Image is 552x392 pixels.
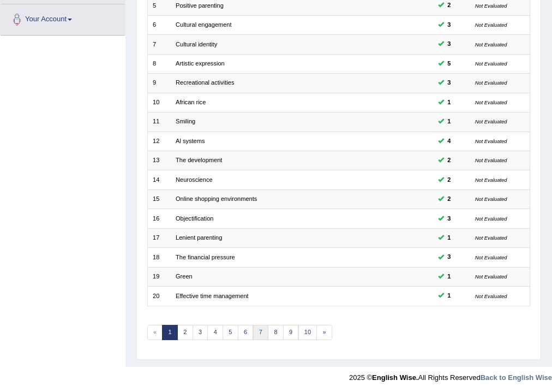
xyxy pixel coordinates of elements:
small: Not Evaluated [475,41,507,47]
a: Your Account [1,4,125,32]
a: Objectification [176,215,213,222]
a: 10 [298,325,317,340]
span: You can still take this question [444,20,454,30]
a: 1 [162,325,178,340]
span: You can still take this question [444,252,454,262]
div: 2025 © All Rights Reserved [349,367,552,383]
a: Cultural engagement [176,21,232,28]
span: You can still take this question [444,78,454,88]
small: Not Evaluated [475,61,507,67]
td: 19 [147,267,171,286]
a: Artistic expression [176,60,225,67]
span: You can still take this question [444,272,454,282]
a: Online shopping environments [176,195,257,202]
small: Not Evaluated [475,196,507,202]
a: Effective time management [176,293,249,299]
td: 18 [147,248,171,267]
small: Not Evaluated [475,22,507,28]
small: Not Evaluated [475,177,507,183]
a: Smiling [176,118,195,124]
span: You can still take this question [444,39,454,49]
span: You can still take this question [444,117,454,127]
span: « [147,325,163,340]
td: 7 [147,35,171,54]
a: The development [176,157,222,163]
td: 10 [147,93,171,112]
a: Green [176,273,193,280]
td: 9 [147,74,171,93]
small: Not Evaluated [475,80,507,86]
span: You can still take this question [444,175,454,185]
td: 13 [147,151,171,170]
small: Not Evaluated [475,118,507,124]
a: 6 [238,325,254,340]
span: You can still take this question [444,136,454,146]
a: Neuroscience [176,176,213,183]
small: Not Evaluated [475,157,507,163]
small: Not Evaluated [475,274,507,280]
small: Not Evaluated [475,235,507,241]
a: 7 [253,325,269,340]
td: 8 [147,54,171,73]
td: 17 [147,228,171,247]
span: You can still take this question [444,214,454,224]
td: 16 [147,209,171,228]
a: » [316,325,332,340]
strong: English Wise. [372,373,418,382]
span: You can still take this question [444,194,454,204]
a: Recreational activities [176,79,234,86]
span: You can still take this question [444,233,454,243]
a: The financial pressure [176,254,235,260]
span: You can still take this question [444,291,454,301]
a: 2 [177,325,193,340]
td: 12 [147,132,171,151]
td: 14 [147,170,171,189]
a: 5 [223,325,238,340]
small: Not Evaluated [475,254,507,260]
td: 6 [147,15,171,34]
a: 8 [268,325,284,340]
small: Not Evaluated [475,293,507,299]
a: 4 [207,325,223,340]
a: Cultural identity [176,41,217,47]
a: African rice [176,99,206,105]
td: 15 [147,189,171,209]
a: 3 [193,325,208,340]
td: 11 [147,112,171,132]
small: Not Evaluated [475,3,507,9]
a: Back to English Wise [481,373,552,382]
a: Positive parenting [176,2,224,9]
a: 9 [283,325,299,340]
a: Al systems [176,138,205,144]
small: Not Evaluated [475,138,507,144]
small: Not Evaluated [475,216,507,222]
td: 20 [147,287,171,306]
small: Not Evaluated [475,99,507,105]
span: You can still take this question [444,156,454,165]
a: Lenient parenting [176,234,222,241]
span: You can still take this question [444,1,454,10]
span: You can still take this question [444,98,454,108]
span: You can still take this question [444,59,454,69]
